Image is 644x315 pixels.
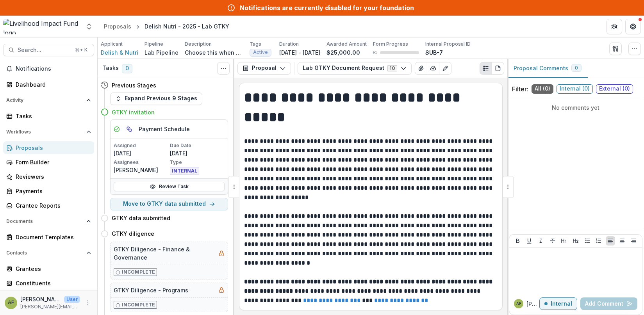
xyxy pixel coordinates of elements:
div: Dashboard [16,80,88,89]
button: Get Help [625,19,641,34]
button: Lab GTKY Document Request10 [298,62,412,75]
div: Delish Nutri - 2025 - Lab GTKY [144,22,229,30]
p: Tags [250,41,261,48]
p: Pipeline [144,41,163,48]
p: [DATE] [114,149,168,157]
button: View Attached Files [415,62,427,75]
h4: GTKY invitation [112,108,155,116]
button: Plaintext view [480,62,492,75]
p: Internal Proposal ID [425,41,471,48]
button: PDF view [492,62,504,75]
button: Open Contacts [3,247,94,259]
h5: Payment Schedule [139,125,190,133]
button: More [83,298,93,308]
p: [DATE] - [DATE] [279,48,320,57]
button: Bullet List [583,236,592,246]
p: $25,000.00 [326,48,360,57]
button: Strike [548,236,557,246]
a: Grantee Reports [3,199,94,212]
p: Internal [551,301,572,307]
p: Duration [279,41,299,48]
a: Document Templates [3,231,94,244]
span: Documents [6,219,83,224]
button: Open entity switcher [84,19,95,34]
span: External ( 0 ) [596,84,633,94]
span: Search... [18,47,70,53]
div: Tasks [16,112,88,120]
span: Notifications [16,66,91,72]
button: Internal [539,297,577,310]
p: User [64,296,80,303]
a: Proposals [3,141,94,154]
button: Edit as form [439,62,451,75]
a: Form Builder [3,156,94,169]
button: Open Documents [3,215,94,228]
div: Reviewers [16,173,88,181]
img: Livelihood Impact Fund logo [3,19,80,34]
div: Anna Fairbairn [516,302,521,306]
div: Anna Fairbairn [8,300,14,305]
p: Form Progress [373,41,408,48]
span: 0 [575,65,578,71]
span: INTERNAL [170,167,199,175]
div: Document Templates [16,233,88,241]
button: Add Comment [580,297,637,310]
a: Payments [3,185,94,198]
a: Tasks [3,110,94,123]
button: Italicize [536,236,546,246]
p: Awarded Amount [326,41,367,48]
div: Proposals [16,144,88,152]
p: Type [170,159,225,166]
a: Grantees [3,262,94,275]
a: Reviewers [3,170,94,183]
p: Description [185,41,212,48]
span: Workflows [6,129,83,135]
p: Assignees [114,159,168,166]
button: Expand Previous 9 Stages [110,93,202,105]
p: Choose this when adding a new proposal to the first stage of a pipeline. [185,48,243,57]
span: Internal ( 0 ) [557,84,593,94]
button: Heading 1 [559,236,569,246]
button: Partners [607,19,622,34]
span: Activity [6,98,83,103]
div: Constituents [16,279,88,287]
span: All ( 0 ) [532,84,553,94]
h5: GTKY Diligence - Programs [114,286,188,294]
a: Review Task [114,182,225,191]
button: Ordered List [594,236,603,246]
a: Delish & Nutri [101,48,138,57]
p: [PERSON_NAME][EMAIL_ADDRESS][PERSON_NAME][PERSON_NAME][DOMAIN_NAME] [20,303,80,310]
p: [PERSON_NAME] [526,300,539,308]
div: Notifications are currently disabled for your foundation [240,3,414,12]
div: Grantee Reports [16,201,88,210]
a: Proposals [101,21,134,32]
button: Toggle View Cancelled Tasks [217,62,230,75]
a: Dashboard [3,78,94,91]
p: Due Date [170,142,225,149]
button: Open Activity [3,94,94,107]
button: Underline [524,236,534,246]
button: Align Center [617,236,627,246]
span: 0 [122,64,132,73]
p: [PERSON_NAME] [114,166,168,174]
button: Proposal [237,62,291,75]
h4: GTKY diligence [112,230,154,238]
button: Align Right [629,236,638,246]
button: Notifications [3,62,94,75]
h5: GTKY Diligence - Finance & Governance [114,245,215,262]
p: Applicant [101,41,123,48]
a: Constituents [3,277,94,290]
button: Proposal Comments [507,59,588,78]
button: Align Left [606,236,615,246]
p: Lab Pipeline [144,48,178,57]
nav: breadcrumb [101,21,232,32]
div: Proposals [104,22,131,30]
p: Filter: [512,84,528,94]
button: Bold [513,236,523,246]
p: No comments yet [512,103,639,112]
p: Assigned [114,142,168,149]
p: [DATE] [170,149,225,157]
div: Form Builder [16,158,88,166]
button: Search... [3,44,94,56]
